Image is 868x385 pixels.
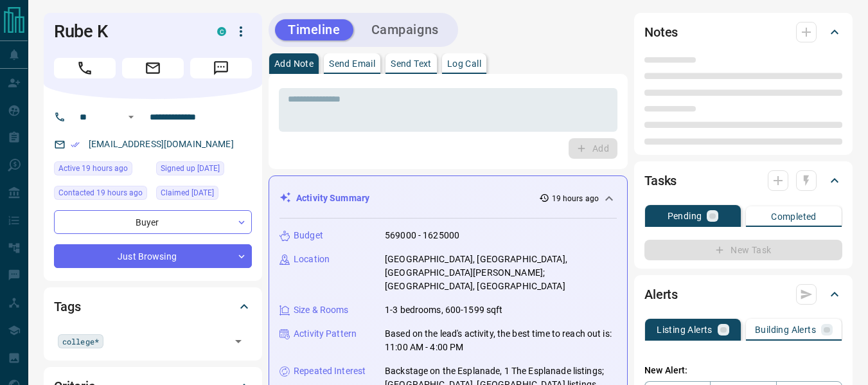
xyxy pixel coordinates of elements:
[275,19,353,40] button: Timeline
[161,162,220,175] span: Signed up [DATE]
[54,21,198,42] h1: Rube K
[644,165,842,196] div: Tasks
[89,139,234,149] a: [EMAIL_ADDRESS][DOMAIN_NAME]
[755,325,816,334] p: Building Alerts
[161,186,214,199] span: Claimed [DATE]
[668,211,702,220] p: Pending
[54,161,150,179] div: Tue Aug 12 2025
[58,186,143,199] span: Contacted 19 hours ago
[156,161,252,179] div: Fri Jan 10 2025
[644,170,677,191] h2: Tasks
[123,109,139,125] button: Open
[62,335,99,348] span: college*
[644,22,678,42] h2: Notes
[229,332,247,350] button: Open
[71,140,80,149] svg: Email Verified
[190,58,252,78] span: Message
[552,193,599,204] p: 19 hours ago
[644,17,842,48] div: Notes
[54,210,252,234] div: Buyer
[385,253,617,293] p: [GEOGRAPHIC_DATA], [GEOGRAPHIC_DATA], [GEOGRAPHIC_DATA][PERSON_NAME]; [GEOGRAPHIC_DATA], [GEOGRAP...
[771,212,817,221] p: Completed
[122,58,184,78] span: Email
[58,162,128,175] span: Active 19 hours ago
[294,253,330,266] p: Location
[657,325,713,334] p: Listing Alerts
[54,58,116,78] span: Call
[54,296,80,317] h2: Tags
[294,229,323,242] p: Budget
[296,192,369,205] p: Activity Summary
[294,303,349,317] p: Size & Rooms
[274,59,314,68] p: Add Note
[54,186,150,204] div: Tue Aug 12 2025
[644,364,842,377] p: New Alert:
[279,186,617,210] div: Activity Summary19 hours ago
[644,284,678,305] h2: Alerts
[329,59,375,68] p: Send Email
[385,229,459,242] p: 569000 - 1625000
[391,59,432,68] p: Send Text
[156,186,252,204] div: Fri Jan 10 2025
[447,59,481,68] p: Log Call
[385,327,617,354] p: Based on the lead's activity, the best time to reach out is: 11:00 AM - 4:00 PM
[217,27,226,36] div: condos.ca
[644,279,842,310] div: Alerts
[54,244,252,268] div: Just Browsing
[294,364,366,378] p: Repeated Interest
[359,19,452,40] button: Campaigns
[385,303,503,317] p: 1-3 bedrooms, 600-1599 sqft
[294,327,357,341] p: Activity Pattern
[54,291,252,322] div: Tags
